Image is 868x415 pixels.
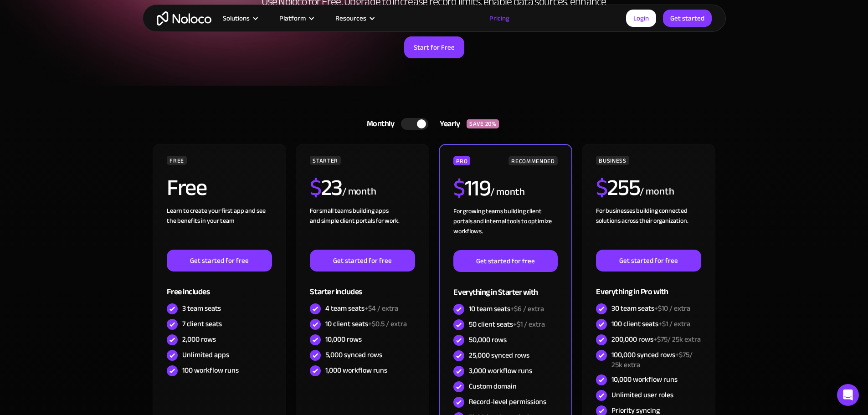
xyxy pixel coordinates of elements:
[611,319,690,329] div: 100 client seats
[453,272,557,302] div: Everything in Starter with
[279,12,306,24] div: Platform
[467,119,499,128] div: SAVE 20%
[469,397,546,407] div: Record-level permissions
[469,366,532,376] div: 3,000 workflow runs
[469,350,529,360] div: 25,000 synced rows
[182,334,216,344] div: 2,000 rows
[310,250,415,272] a: Get started for free
[626,10,656,27] a: Login
[469,319,545,329] div: 50 client seats
[469,335,507,345] div: 50,000 rows
[469,304,544,314] div: 10 team seats
[428,117,467,131] div: Yearly
[325,365,387,375] div: 1,000 workflow runs
[596,206,701,250] div: For businesses building connected solutions across their organization. ‍
[211,12,268,24] div: Solutions
[837,384,859,406] div: Open Intercom Messenger
[453,156,470,165] div: PRO
[490,185,524,200] div: / month
[325,319,407,329] div: 10 client seats
[167,176,206,199] h2: Free
[469,381,517,391] div: Custom domain
[611,350,701,370] div: 100,000 synced rows
[663,10,712,27] a: Get started
[640,184,674,199] div: / month
[182,365,239,375] div: 100 workflow runs
[596,166,607,209] span: $
[365,302,398,315] span: +$4 / extra
[310,176,342,199] h2: 23
[335,12,366,24] div: Resources
[167,250,272,272] a: Get started for free
[596,156,629,165] div: BUSINESS
[508,156,557,165] div: RECOMMENDED
[596,272,701,301] div: Everything in Pro with
[453,167,465,210] span: $
[325,303,398,313] div: 4 team seats
[513,318,545,331] span: +$1 / extra
[310,166,321,209] span: $
[453,206,557,250] div: For growing teams building client portals and internal tools to optimize workflows.
[611,374,678,384] div: 10,000 workflow runs
[167,206,272,250] div: Learn to create your first app and see the benefits in your team ‍
[368,317,407,331] span: +$0.5 / extra
[654,302,690,315] span: +$10 / extra
[596,176,640,199] h2: 255
[611,303,690,313] div: 30 team seats
[453,250,557,272] a: Get started for free
[453,177,490,200] h2: 119
[658,317,690,331] span: +$1 / extra
[310,156,340,165] div: STARTER
[310,272,415,301] div: Starter includes
[167,272,272,301] div: Free includes
[324,12,385,24] div: Resources
[611,334,701,344] div: 200,000 rows
[182,350,229,360] div: Unlimited apps
[342,184,376,199] div: / month
[325,350,382,360] div: 5,000 synced rows
[223,12,250,24] div: Solutions
[653,333,701,346] span: +$75/ 25k extra
[310,206,415,250] div: For small teams building apps and simple client portals for work. ‍
[611,348,693,372] span: +$75/ 25k extra
[404,36,464,58] a: Start for Free
[478,12,521,24] a: Pricing
[510,302,544,316] span: +$6 / extra
[167,156,187,165] div: FREE
[268,12,324,24] div: Platform
[596,250,701,272] a: Get started for free
[182,319,222,329] div: 7 client seats
[611,390,673,400] div: Unlimited user roles
[157,11,211,26] a: home
[355,117,401,131] div: Monthly
[325,334,362,344] div: 10,000 rows
[182,303,221,313] div: 3 team seats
